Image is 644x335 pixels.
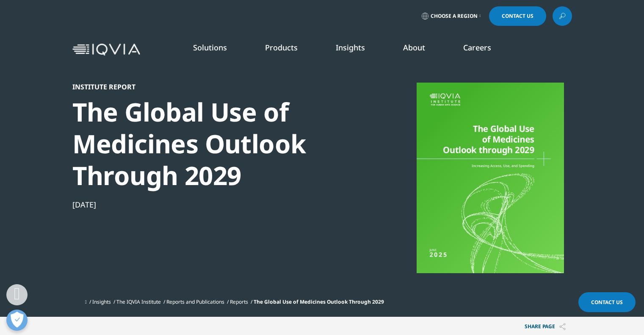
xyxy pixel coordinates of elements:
div: The Global Use of Medicines Outlook Through 2029 [72,96,363,191]
span: Contact Us [591,299,623,306]
span: Choose a Region [431,13,478,19]
a: Careers [463,42,491,53]
nav: Primary [144,30,572,69]
button: Open Preferences [6,310,28,331]
a: About [403,42,425,53]
div: [DATE] [72,199,363,210]
a: Reports [230,298,248,305]
a: Reports and Publications [166,298,224,305]
div: Institute Report [72,83,363,91]
a: Products [265,42,298,53]
a: Solutions [193,42,227,53]
span: The Global Use of Medicines Outlook Through 2029 [254,298,384,305]
a: Insights [336,42,365,53]
a: Insights [92,298,111,305]
a: The IQVIA Institute [116,298,161,305]
span: Contact Us [502,14,533,19]
a: Contact Us [489,6,546,26]
a: Contact Us [578,292,636,312]
img: Share PAGE [559,323,566,330]
img: IQVIA Healthcare Information Technology and Pharma Clinical Research Company [72,44,140,56]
